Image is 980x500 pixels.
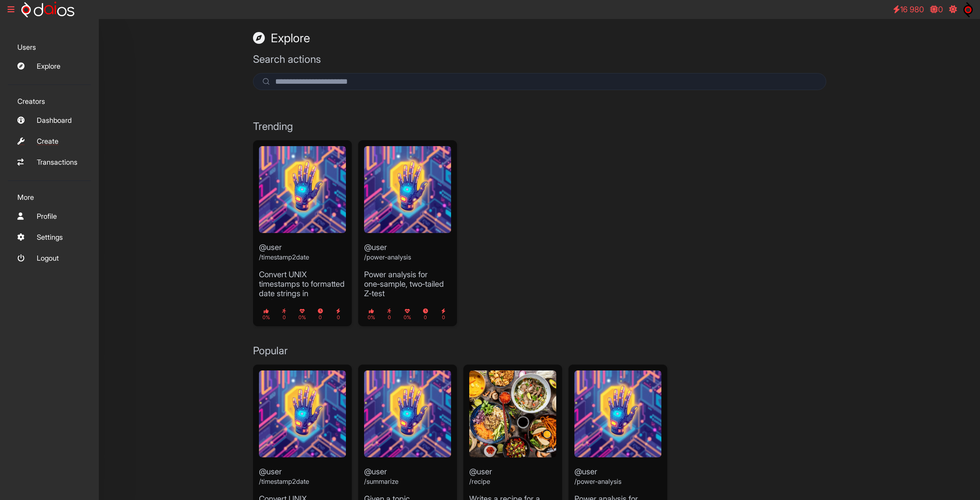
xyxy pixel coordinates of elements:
[469,370,556,457] img: Types-of-Cuisines-from-Around-the-World-With-their-Popular-Food.jpg
[8,189,91,206] p: More
[441,308,446,320] small: 0
[8,229,91,246] a: Settings
[253,53,826,65] h3: Search actions
[318,308,323,320] small: 0
[8,133,91,150] a: Create
[889,2,928,17] a: 16 980
[387,308,391,320] small: 0
[8,58,91,75] a: Explore
[364,146,451,233] img: standard-tool.webp
[253,120,826,132] h3: Trending
[253,344,826,357] h3: Popular
[469,477,490,485] small: /recipe
[404,308,411,320] small: 0%
[574,370,661,457] img: standard-tool.webp
[364,370,451,494] header: @user
[8,93,91,110] p: Creators
[259,270,346,308] p: Convert UNIX timestamps to formatted date strings in DD/MM/YYYY format.
[900,5,924,14] span: 16 980
[364,146,451,270] header: @user
[574,370,661,494] header: @user
[259,477,309,485] small: /timestamp2date
[938,5,943,14] span: 0
[282,308,286,320] small: 0
[259,253,309,261] small: /timestamp2date
[262,308,270,320] small: 0%
[574,477,621,485] small: /power-analysis
[298,308,306,320] small: 0%
[336,308,340,320] small: 0
[259,370,346,494] header: @user
[963,2,973,17] img: symbol.svg
[259,146,346,233] img: standard-tool.webp
[253,140,352,326] div: 1 / 2
[259,146,346,270] header: @user
[364,477,398,485] small: /summarize
[8,208,91,225] a: Profile
[21,2,74,17] img: logo-neg-h.svg
[259,370,346,457] img: standard-tool.webp
[423,308,428,320] small: 0
[8,112,91,129] a: Dashboard
[368,308,375,320] small: 0%
[926,2,947,17] a: 0
[8,250,91,267] a: Logout
[8,39,91,56] p: Users
[364,370,451,457] img: standard-tool.webp
[469,370,556,494] header: @user
[253,31,826,45] h1: Explore
[8,154,91,171] a: Transactions
[364,253,411,261] small: /power-analysis
[364,270,451,298] p: Power analysis for one‑sample, two‑tailed Z‑test
[358,140,457,326] div: 2 / 2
